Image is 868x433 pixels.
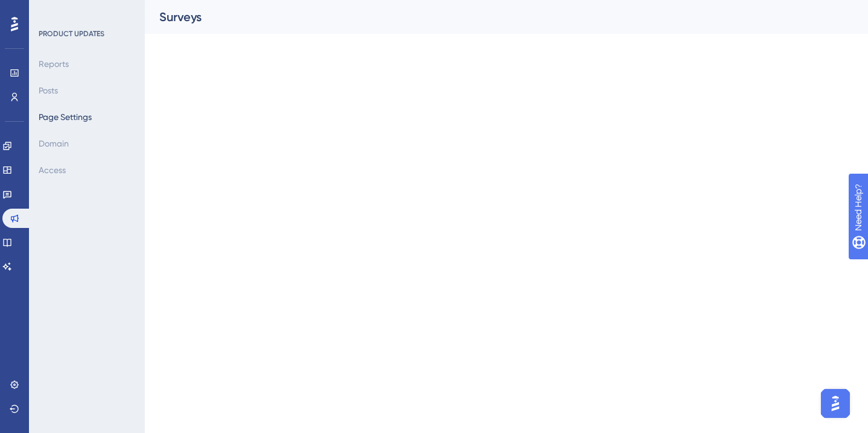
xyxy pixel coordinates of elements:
button: Posts [39,80,58,101]
button: Reports [39,53,69,75]
span: Need Help? [28,3,75,17]
div: Surveys [159,8,823,25]
button: Domain [39,133,69,154]
div: PRODUCT UPDATES [39,29,104,39]
button: Page Settings [39,106,92,128]
button: Access [39,159,66,181]
iframe: UserGuiding AI Assistant Launcher [817,385,854,422]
